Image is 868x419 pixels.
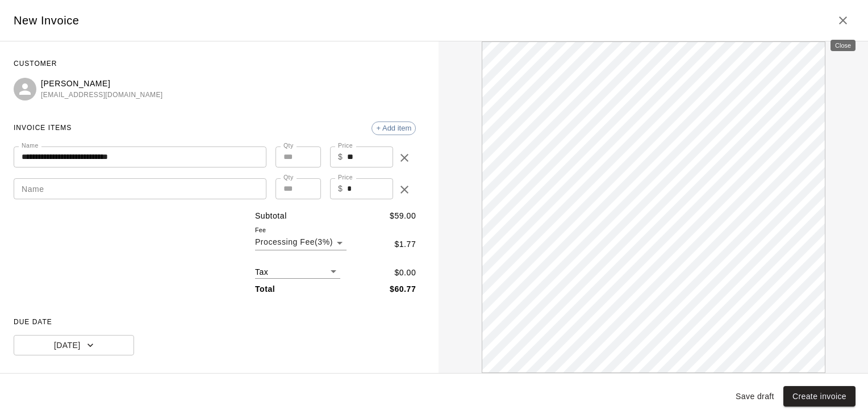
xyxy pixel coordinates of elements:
span: INVOICE ITEMS [14,119,72,137]
p: $ [338,183,343,195]
p: [PERSON_NAME] [41,78,163,90]
button: Create invoice [783,386,856,407]
span: CUSTOMER [14,55,416,73]
p: $ 1.77 [394,238,416,250]
h5: New Invoice [14,13,80,28]
button: [DATE] [14,335,134,356]
div: + Add item [372,121,416,135]
b: $ 60.77 [390,284,416,294]
p: $ 59.00 [390,210,416,222]
button: Save draft [731,386,779,407]
label: Qty [283,173,294,182]
div: Processing Fee ( 3 % ) [255,236,347,250]
div: Close [831,40,856,51]
button: Close [832,9,854,32]
span: [EMAIL_ADDRESS][DOMAIN_NAME] [41,90,163,101]
label: Name [22,141,39,150]
p: $ 0.00 [394,267,416,279]
span: + Add item [372,124,415,132]
button: delete [393,178,416,201]
button: delete [393,146,416,169]
label: Qty [283,141,294,150]
label: Price [338,141,353,150]
span: DUE DATE [14,313,416,332]
b: Total [255,284,275,294]
label: Price [338,173,353,182]
p: $ [338,151,343,163]
p: Subtotal [255,210,287,222]
label: Fee [255,225,266,234]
